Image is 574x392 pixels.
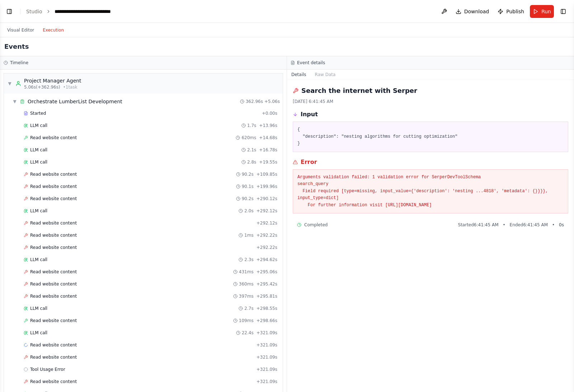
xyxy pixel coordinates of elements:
[239,281,254,287] span: 360ms
[257,269,277,275] span: + 295.06s
[30,110,46,116] span: Started
[13,99,17,104] span: ▼
[262,110,277,116] span: + 0.00s
[257,330,277,336] span: + 321.09s
[26,8,111,15] nav: breadcrumb
[30,245,77,250] span: Read website content
[259,147,277,153] span: + 16.78s
[257,379,277,384] span: + 321.09s
[247,123,256,128] span: 1.7s
[244,232,254,238] span: 1ms
[30,257,47,263] span: LLM call
[257,342,277,348] span: + 321.09s
[257,208,277,214] span: + 292.12s
[4,42,29,52] h2: Events
[506,8,524,15] span: Publish
[530,5,554,18] button: Run
[301,86,417,96] h2: Search the internet with Serper
[293,99,568,104] div: [DATE] 6:41:45 AM
[264,99,280,104] span: + 5.06s
[30,367,65,372] span: Tool Usage Error
[257,184,277,189] span: + 199.96s
[257,245,277,250] span: + 292.22s
[257,196,277,202] span: + 290.12s
[24,84,60,90] span: 5.06s (+362.96s)
[242,330,254,336] span: 22.4s
[247,147,256,153] span: 2.1s
[30,123,47,128] span: LLM call
[30,281,77,287] span: Read website content
[257,354,277,360] span: + 321.09s
[297,126,564,147] pre: { "description": "nesting algorithms for cutting optimization" }
[257,220,277,226] span: + 292.12s
[257,257,277,263] span: + 294.62s
[239,318,254,323] span: 109ms
[311,70,340,80] button: Raw Data
[257,367,277,372] span: + 321.09s
[510,222,548,228] span: Ended 6:41:45 AM
[30,196,77,202] span: Read website content
[552,222,555,228] span: •
[241,135,256,141] span: 620ms
[26,9,42,14] a: Studio
[28,98,122,105] div: Orchestrate LumberList Development
[30,306,47,311] span: LLM call
[259,135,277,141] span: + 14.68s
[30,159,47,165] span: LLM call
[259,159,277,165] span: + 19.55s
[30,147,47,153] span: LLM call
[257,171,277,177] span: + 109.85s
[239,269,254,275] span: 431ms
[458,222,499,228] span: Started 6:41:45 AM
[30,342,77,348] span: Read website content
[301,110,318,119] h3: Input
[259,123,277,128] span: + 13.96s
[257,281,277,287] span: + 295.42s
[464,8,489,15] span: Download
[297,60,325,66] h3: Event details
[244,306,253,311] span: 2.7s
[10,60,28,66] h3: Timeline
[30,379,77,384] span: Read website content
[3,26,38,34] button: Visual Editor
[246,99,263,104] span: 362.96s
[63,84,77,90] span: • 1 task
[38,26,68,34] button: Execution
[242,184,254,189] span: 90.1s
[257,232,277,238] span: + 292.22s
[242,171,254,177] span: 90.2s
[257,293,277,299] span: + 295.81s
[287,70,311,80] button: Details
[541,8,551,15] span: Run
[30,184,77,189] span: Read website content
[503,222,505,228] span: •
[301,158,317,166] h3: Error
[297,174,564,209] pre: Arguments validation failed: 1 validation error for SerperDevToolSchema search_query Field requir...
[247,159,256,165] span: 2.8s
[30,330,47,336] span: LLM call
[453,5,492,18] button: Download
[239,293,254,299] span: 397ms
[30,232,77,238] span: Read website content
[8,81,12,86] span: ▼
[257,306,277,311] span: + 298.55s
[244,257,253,263] span: 2.3s
[559,222,564,228] span: 0 s
[30,220,77,226] span: Read website content
[30,171,77,177] span: Read website content
[30,135,77,141] span: Read website content
[30,354,77,360] span: Read website content
[244,208,253,214] span: 2.0s
[30,208,47,214] span: LLM call
[30,269,77,275] span: Read website content
[304,222,328,228] span: Completed
[30,318,77,323] span: Read website content
[24,77,81,84] div: Project Manager Agent
[495,5,527,18] button: Publish
[558,6,568,16] button: Show right sidebar
[257,318,277,323] span: + 298.66s
[4,6,14,16] button: Show left sidebar
[30,293,77,299] span: Read website content
[242,196,254,202] span: 90.2s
